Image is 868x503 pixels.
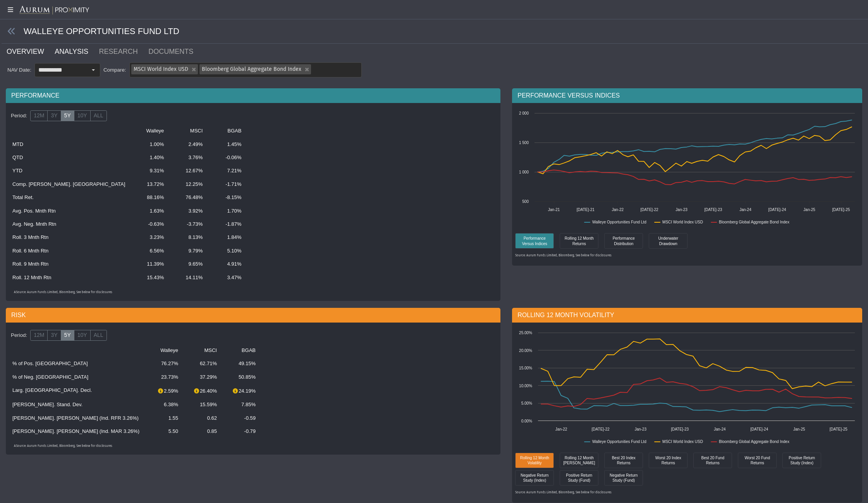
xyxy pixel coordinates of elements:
td: 14.11% [168,271,207,284]
div: Best 20 Index Returns [606,455,641,466]
label: 3Y [47,110,61,121]
text: 2 000 [519,111,529,115]
div: Underwater Drawdown [649,233,688,249]
td: 1.40% [130,151,168,164]
td: 7.85% [222,398,260,411]
dx-tag-box: MSCI World Index USD Bloomberg Global Aggregate Bond Index [129,62,362,77]
td: BGAB [222,344,260,357]
text: Jan-22 [612,208,624,212]
text: Bloomberg Global Aggregate Bond Index [719,439,789,444]
div: Worst 20 Fund Returns [740,455,775,466]
td: 9.65% [168,258,207,271]
td: -8.15% [207,191,246,204]
td: 3.23% [130,231,168,244]
div: Performance Distribution [606,235,641,246]
td: Roll. 12 Mnth Rtn [8,271,130,284]
div: Best 20 Fund Returns [695,455,730,466]
td: 1.00% [130,138,168,151]
td: 24.19% [222,384,260,398]
text: Jan-22 [555,427,567,431]
td: MSCI [168,124,207,137]
p: ASource: Aurum Funds Limited, Bloomberg, See below for disclosures [14,444,492,448]
td: 2.59% [144,384,183,398]
label: 12M [30,330,48,341]
div: Rolling 12 Month Volatility [517,455,552,466]
text: MSCI World Index USD [662,220,703,224]
td: 5.10% [207,244,246,258]
div: Bloomberg Global Aggregate Bond Index [198,63,311,74]
td: 0.85 [183,425,222,438]
img: Aurum-Proximity%20white.svg [19,6,89,15]
td: 1.63% [130,204,168,218]
div: Rolling 12 Month Returns [560,233,598,249]
div: Performance Distribution [604,233,643,249]
td: 26.40% [183,384,222,398]
a: OVERVIEW [6,44,54,59]
div: Worst 20 Index Returns [649,453,688,468]
td: Roll. 3 Mnth Rtn [8,231,130,244]
a: RESEARCH [98,44,148,59]
label: 5Y [61,330,74,341]
td: Walleye [130,124,168,137]
td: 0.62 [183,412,222,425]
text: [DATE]-22 [641,208,658,212]
td: Total Ret. [8,191,130,204]
text: [DATE]-24 [768,208,786,212]
div: Underwater Drawdown [651,235,686,246]
text: Jan-24 [714,427,726,431]
text: [DATE]-24 [751,427,768,431]
td: Larg. [GEOGRAPHIC_DATA]. Decl. [8,384,144,398]
div: Positive Return Study (Fund) [562,472,596,483]
div: WALLEYE OPPORTUNITIES FUND LTD [2,19,868,44]
text: 1 000 [519,170,529,174]
td: Comp. [PERSON_NAME]. [GEOGRAPHIC_DATA] [8,178,130,191]
label: ALL [90,330,107,341]
td: 12.25% [168,178,207,191]
td: Avg. Neg. Mnth Rtn [8,218,130,231]
p: Source: Aurum Funds Limited, Bloomberg, See below for disclosures [515,491,859,495]
div: PERFORMANCE VERSUS INDICES [512,88,862,103]
p: Source: Aurum Funds Limited, Bloomberg, See below for disclosures [515,254,859,258]
text: 5.00% [521,401,532,405]
div: Worst 20 Fund Returns [738,453,777,468]
div: Best 20 Index Returns [604,453,643,468]
td: [PERSON_NAME]. [PERSON_NAME] (Ind. MAR 3.26%) [8,425,144,438]
td: -3.73% [168,218,207,231]
text: 0.00% [521,419,532,423]
div: Performance Versus Indices [515,233,554,249]
span: MSCI World Index USD [134,66,188,72]
label: 5Y [61,110,74,121]
text: Walleye Opportunities Fund Ltd [592,220,646,224]
td: 2.49% [168,138,207,151]
text: 10.00% [519,384,532,388]
td: Avg. Pos. Mnth Rtn [8,204,130,218]
div: Performance Versus Indices [517,235,552,246]
div: Negative Return Study (Fund) [604,470,643,486]
a: ANALYSIS [54,44,98,59]
td: 6.38% [144,398,183,411]
div: PERFORMANCE [6,88,500,103]
label: 10Y [74,330,91,341]
text: Jan-21 [548,208,560,212]
td: Walleye [144,344,183,357]
text: [DATE]-23 [671,427,689,431]
td: % of Neg. [GEOGRAPHIC_DATA] [8,371,144,384]
text: [DATE]-25 [832,208,850,212]
div: Rolling 12 Month [PERSON_NAME] [562,455,596,466]
td: 76.48% [168,191,207,204]
td: [PERSON_NAME]. [PERSON_NAME] (Ind. RFR 3.26%) [8,412,144,425]
text: MSCI World Index USD [662,439,703,444]
div: Rolling 12 Month Returns [562,235,596,246]
text: Jan-23 [676,208,688,212]
td: QTD [8,151,130,164]
td: 50.85% [222,371,260,384]
label: 3Y [47,330,61,341]
td: 1.84% [207,231,246,244]
td: 12.67% [168,164,207,177]
text: Jan-25 [793,427,805,431]
div: Rolling 12 Month Volatility [515,453,554,468]
text: 25.00% [519,331,532,335]
td: 1.45% [207,138,246,151]
text: Jan-23 [635,427,647,431]
label: 12M [30,110,48,121]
